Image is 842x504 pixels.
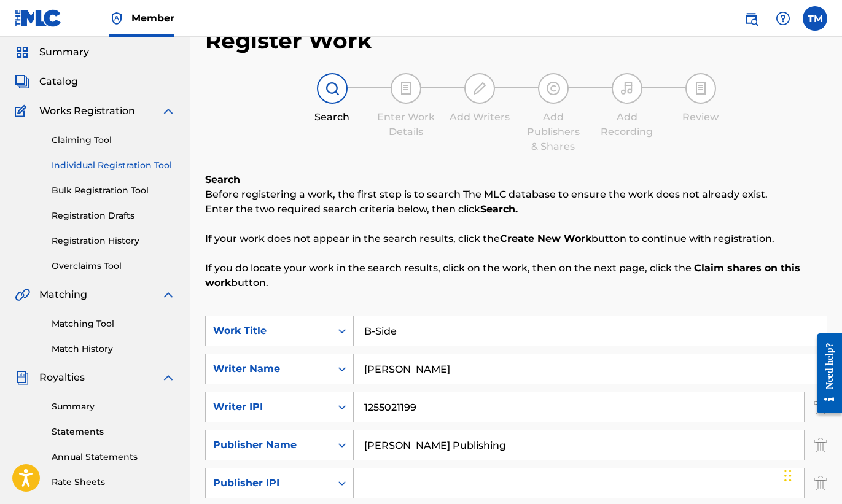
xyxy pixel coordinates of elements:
div: User Menu [803,6,827,31]
img: Matching [15,287,30,302]
img: step indicator icon for Enter Work Details [399,81,413,96]
div: Add Recording [596,110,658,139]
a: Rate Sheets [52,476,176,489]
a: Registration History [52,235,176,247]
img: Summary [15,45,29,60]
img: step indicator icon for Search [325,81,340,96]
span: Member [131,11,174,25]
img: Royalties [15,370,29,385]
b: Search [205,174,240,185]
a: CatalogCatalog [15,74,78,89]
iframe: Resource Center [808,324,842,422]
img: Delete Criterion [814,430,827,460]
div: Writer IPI [213,400,324,414]
div: Review [670,110,731,125]
a: Matching Tool [52,317,176,330]
strong: Search. [480,203,518,215]
div: Work Title [213,324,324,338]
p: If your work does not appear in the search results, click the button to continue with registration. [205,231,827,246]
span: Matching [39,287,87,302]
iframe: Chat Widget [781,445,842,504]
p: If you do locate your work in the search results, click on the work, then on the next page, click... [205,261,827,290]
a: Statements [52,425,176,438]
a: Summary [52,400,176,413]
span: Catalog [39,74,78,89]
a: Claiming Tool [52,134,176,147]
img: step indicator icon for Add Writers [472,81,487,96]
div: Drag [784,457,792,494]
div: Writer Name [213,362,324,376]
span: Works Registration [39,104,135,118]
img: help [776,11,790,26]
img: Catalog [15,74,29,89]
a: Overclaims Tool [52,260,176,273]
a: Annual Statements [52,451,176,463]
span: Royalties [39,370,85,385]
img: search [744,11,758,26]
a: Public Search [739,6,763,31]
img: expand [161,104,176,118]
img: Top Rightsholder [109,11,124,26]
div: Enter Work Details [375,110,437,139]
img: step indicator icon for Add Recording [620,81,634,96]
img: expand [161,370,176,385]
div: Publisher IPI [213,476,324,490]
p: Enter the two required search criteria below, then click [205,202,827,217]
a: Match History [52,343,176,355]
div: Add Publishers & Shares [523,110,584,154]
div: Publisher Name [213,438,324,452]
strong: Create New Work [500,233,591,244]
div: Help [771,6,795,31]
img: MLC Logo [15,9,62,27]
span: Summary [39,45,89,60]
a: Bulk Registration Tool [52,184,176,197]
img: Works Registration [15,104,31,118]
div: Search [302,110,363,125]
a: Individual Registration Tool [52,159,176,172]
div: Add Writers [449,110,510,125]
img: step indicator icon for Add Publishers & Shares [546,81,561,96]
h2: Register Work [205,27,372,55]
p: Before registering a work, the first step is to search The MLC database to ensure the work does n... [205,187,827,202]
a: SummarySummary [15,45,89,60]
a: Registration Drafts [52,209,176,222]
img: expand [161,287,176,302]
img: step indicator icon for Review [693,81,708,96]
